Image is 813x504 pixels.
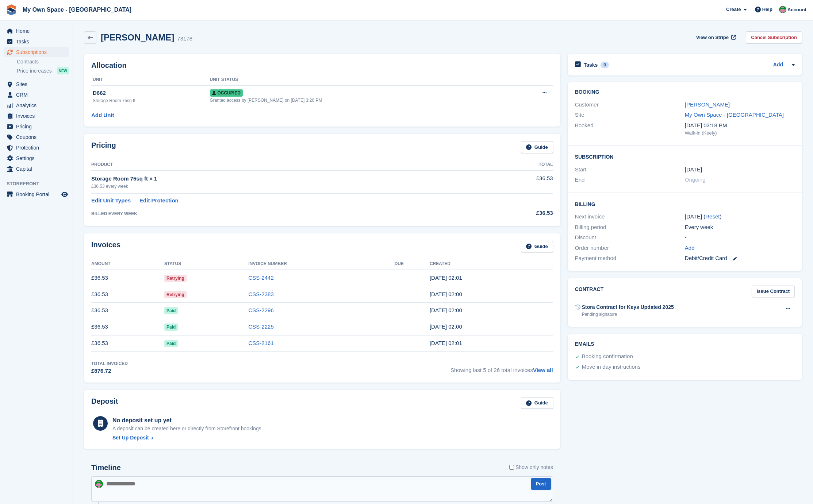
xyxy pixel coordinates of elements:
span: Ongoing [685,177,706,183]
span: Subscriptions [16,47,60,57]
span: Tasks [16,36,60,47]
div: £876.72 [91,367,128,375]
time: 2025-07-16 01:01:14 UTC [430,340,462,346]
h2: Contract [575,286,604,298]
span: Retrying [164,275,187,282]
div: D662 [93,89,210,97]
a: menu [4,164,69,174]
th: Due [395,258,430,270]
span: Help [762,6,772,13]
span: Home [16,26,60,36]
h2: [PERSON_NAME] [101,32,174,42]
span: Paid [164,307,178,314]
span: Price increases [17,67,52,74]
div: Payment method [575,254,685,263]
a: CSS-2442 [249,275,274,281]
span: Paid [164,340,178,347]
a: menu [4,189,69,199]
div: Storage Room 75sq ft [93,97,210,104]
a: Add [685,244,695,252]
div: Booked [575,121,685,137]
a: menu [4,100,69,111]
a: Guide [521,241,553,253]
span: Storefront [7,180,73,187]
span: Settings [16,153,60,163]
td: £36.53 [91,302,164,319]
a: Guide [521,141,553,153]
span: Booking Portal [16,189,60,199]
img: stora-icon-8386f47178a22dfd0bd8f6a31ec36ba5ce8667c1dd55bd0f319d3a0aa187defe.svg [6,4,17,15]
div: Customer [575,101,685,109]
h2: Allocation [91,61,553,70]
h2: Emails [575,341,795,347]
div: Billing period [575,223,685,232]
div: £36.53 every week [91,183,479,190]
h2: Tasks [584,62,598,68]
time: 2025-08-06 01:00:57 UTC [430,291,462,297]
a: menu [4,79,69,89]
a: Guide [521,397,553,409]
h2: Invoices [91,241,120,253]
a: menu [4,36,69,47]
span: CRM [16,90,60,100]
input: Show only notes [509,464,514,471]
th: Status [164,258,248,270]
span: Account [787,6,806,13]
a: CSS-2383 [249,291,274,297]
div: Booking confirmation [582,352,633,361]
a: My Own Space - [GEOGRAPHIC_DATA] [685,112,784,118]
div: Walk-in (Keely) [685,129,795,137]
div: 0 [601,62,609,68]
div: Set Up Deposit [112,434,149,442]
a: CSS-2225 [249,323,274,330]
h2: Booking [575,89,795,95]
div: No deposit set up yet [112,416,263,425]
span: Analytics [16,100,60,111]
td: £36.53 [91,270,164,286]
a: My Own Space - [GEOGRAPHIC_DATA] [20,4,134,16]
a: menu [4,111,69,121]
div: Start [575,166,685,174]
label: Show only notes [509,464,553,471]
button: Post [531,478,551,490]
th: Product [91,159,479,171]
a: View on Stripe [693,31,737,43]
div: Move in day instructions [582,363,641,372]
time: 2025-08-13 01:01:02 UTC [430,275,462,281]
td: £36.53 [91,286,164,303]
th: Created [430,258,553,270]
div: Stora Contract for Keys Updated 2025 [582,303,674,311]
div: - [685,233,795,242]
time: 2025-07-30 01:00:59 UTC [430,307,462,313]
a: CSS-2296 [249,307,274,313]
span: Showing last 5 of 26 total invoices [450,360,553,375]
a: Issue Contract [752,286,795,298]
a: menu [4,121,69,132]
span: Occupied [210,89,243,97]
div: NEW [57,67,69,74]
td: £36.53 [91,335,164,352]
a: Contracts [17,58,69,65]
time: 2025-07-23 01:00:10 UTC [430,323,462,330]
a: menu [4,26,69,36]
img: Millie Webb [779,6,786,13]
span: Coupons [16,132,60,142]
h2: Timeline [91,464,121,472]
span: Protection [16,143,60,153]
a: View all [533,367,553,373]
th: Invoice Number [249,258,395,270]
span: Invoices [16,111,60,121]
h2: Billing [575,200,795,208]
span: Capital [16,164,60,174]
a: Set Up Deposit [112,434,263,442]
div: 73178 [177,35,192,43]
p: A deposit can be created here or directly from Storefront bookings. [112,425,263,433]
a: Add Unit [91,111,114,120]
h2: Subscription [575,153,795,160]
a: Reset [705,213,720,220]
span: Retrying [164,291,187,298]
td: £36.53 [91,319,164,335]
div: Total Invoiced [91,360,128,367]
a: menu [4,47,69,57]
div: Storage Room 75sq ft × 1 [91,175,479,183]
